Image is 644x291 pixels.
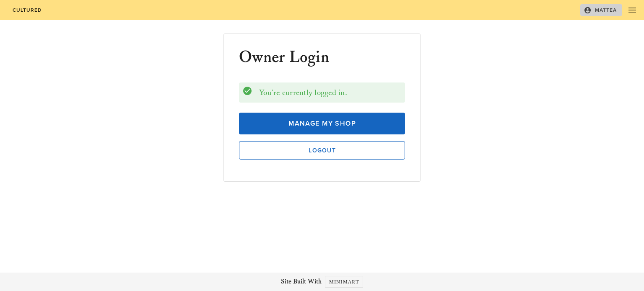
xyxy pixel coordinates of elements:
button: Logout [239,141,405,160]
span: Mattea [585,6,617,14]
div: You're currently logged in. [259,86,402,99]
h1: Owner Login [239,49,329,66]
a: Minimart [325,276,363,288]
span: Manage My Shop [249,119,395,128]
a: Manage My Shop [239,113,405,134]
span: Minimart [329,279,359,285]
a: Cultured [7,4,47,16]
span: Cultured [12,7,42,13]
span: Site Built With [281,277,322,287]
span: Logout [248,147,397,154]
button: Mattea [580,4,622,16]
